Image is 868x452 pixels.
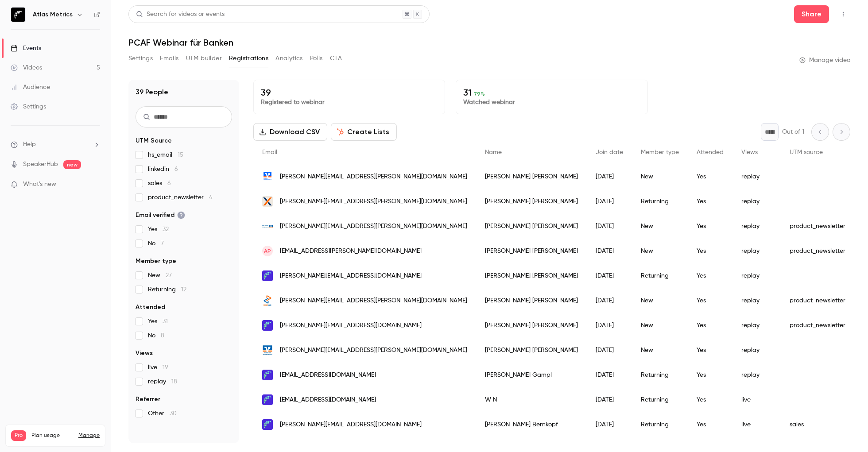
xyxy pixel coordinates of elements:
div: product_newsletter [781,288,854,313]
span: UTM source [790,149,823,155]
div: Yes [688,387,732,412]
div: [DATE] [587,263,632,288]
div: [PERSON_NAME] Gampl [476,363,587,387]
span: No [148,331,164,340]
span: Email [262,149,277,155]
span: Yes [148,317,168,326]
span: Views [136,349,153,358]
span: 18 [171,379,177,385]
iframe: Noticeable Trigger [89,181,100,189]
span: Attended [136,303,165,312]
span: UTM Source [136,136,172,145]
span: [EMAIL_ADDRESS][DOMAIN_NAME] [280,371,376,380]
div: [PERSON_NAME] [PERSON_NAME] [476,338,587,363]
span: 32 [163,226,169,232]
div: [DATE] [587,363,632,387]
span: Member type [136,257,176,266]
div: Settings [11,102,46,111]
div: New [632,164,688,189]
button: Share [794,5,829,23]
div: [DATE] [587,387,632,412]
img: vb-mittelhessen.de [262,345,273,355]
div: Events [11,44,41,53]
span: 79 % [474,91,485,97]
div: Returning [632,363,688,387]
div: [PERSON_NAME] [PERSON_NAME] [476,214,587,239]
div: [PERSON_NAME] Bernkopf [476,412,587,437]
li: help-dropdown-opener [11,140,100,149]
div: replay [732,164,781,189]
div: replay [732,239,781,263]
div: [DATE] [587,313,632,338]
a: SpeakerHub [23,160,58,169]
button: Registrations [229,51,268,66]
div: W N [476,387,587,412]
div: Search for videos or events [136,10,225,19]
p: Watched webinar [463,98,640,107]
div: Audience [11,83,50,92]
div: Yes [688,263,732,288]
div: product_newsletter [781,214,854,239]
span: [PERSON_NAME][EMAIL_ADDRESS][PERSON_NAME][DOMAIN_NAME] [280,197,467,206]
span: No [148,239,164,248]
img: atlasmetrics.io [262,370,273,380]
button: Analytics [275,51,303,66]
span: [PERSON_NAME][EMAIL_ADDRESS][DOMAIN_NAME] [280,420,422,429]
div: [PERSON_NAME] [PERSON_NAME] [476,164,587,189]
div: [PERSON_NAME] [PERSON_NAME] [476,239,587,263]
span: 30 [170,410,177,417]
span: What's new [23,180,56,189]
span: Member type [641,149,679,155]
span: Returning [148,285,186,294]
span: [PERSON_NAME][EMAIL_ADDRESS][PERSON_NAME][DOMAIN_NAME] [280,222,467,231]
span: 8 [161,332,164,339]
span: Yes [148,225,169,234]
a: Manage [78,432,100,439]
div: Returning [632,387,688,412]
img: atlasmetrics.io [262,394,273,405]
div: replay [732,338,781,363]
div: [DATE] [587,338,632,363]
div: Yes [688,164,732,189]
img: Atlas Metrics [11,8,25,22]
div: [DATE] [587,214,632,239]
button: UTM builder [186,51,222,66]
div: [DATE] [587,189,632,214]
span: Email verified [136,211,185,220]
div: New [632,239,688,263]
span: 31 [163,318,168,325]
span: Referrer [136,395,160,404]
div: New [632,214,688,239]
span: [EMAIL_ADDRESS][DOMAIN_NAME] [280,395,376,405]
div: [DATE] [587,239,632,263]
div: New [632,338,688,363]
span: 6 [174,166,178,172]
section: facet-groups [136,136,232,418]
span: Attended [697,149,724,155]
button: Settings [128,51,153,66]
span: product_newsletter [148,193,213,202]
span: Join date [596,149,623,155]
div: Returning [632,263,688,288]
div: [PERSON_NAME] [PERSON_NAME] [476,263,587,288]
img: atlasmetrics.io [262,270,273,281]
span: Views [741,149,758,155]
div: sales [781,412,854,437]
div: [PERSON_NAME] [PERSON_NAME] [476,288,587,313]
span: [PERSON_NAME][EMAIL_ADDRESS][PERSON_NAME][DOMAIN_NAME] [280,296,467,305]
span: Plan usage [31,432,73,439]
img: atlasmetrics.io [262,320,273,331]
div: live [732,412,781,437]
img: vblh.de [262,171,273,182]
span: Pro [11,430,26,441]
div: Yes [688,313,732,338]
div: Yes [688,214,732,239]
span: hs_email [148,151,183,159]
span: 6 [167,180,171,186]
div: [PERSON_NAME] [PERSON_NAME] [476,189,587,214]
span: 15 [178,152,183,158]
span: AP [264,247,271,255]
a: Manage video [799,56,850,65]
div: replay [732,363,781,387]
span: Help [23,140,36,149]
